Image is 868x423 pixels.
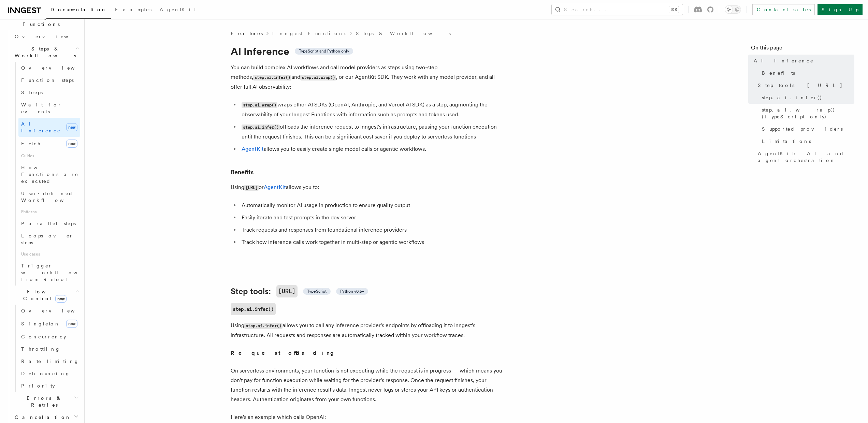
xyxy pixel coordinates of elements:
[5,11,80,30] button: Inngest Functions
[240,122,504,142] li: offloads the inference request to Inngest's infrastructure, pausing your function execution until...
[18,150,80,161] span: Guides
[759,135,854,147] a: Limitations
[18,74,80,86] a: Function steps
[231,412,504,422] p: Here's an example which calls OpenAI:
[21,233,73,245] span: Loops over steps
[21,121,61,133] span: AI Inference
[12,288,75,302] span: Flow Control
[21,321,60,326] span: Singleton
[18,380,80,392] a: Priority
[751,44,854,55] h4: On this page
[758,82,843,89] span: Step tools: [URL]
[240,201,504,210] li: Automatically monitor AI usage in production to ensure quality output
[46,2,111,19] a: Documentation
[18,260,80,286] a: Trigger workflows from Retool
[12,392,80,411] button: Errors & Retries
[12,62,80,286] div: Steps & Workflows
[21,90,43,95] span: Sleeps
[111,2,156,18] a: Examples
[18,367,80,380] a: Debouncing
[240,237,504,247] li: Track how inference calls work together in multi-step or agentic workflows
[160,7,196,12] span: AgentKit
[18,86,80,99] a: Sleeps
[21,383,55,389] span: Priority
[18,249,80,260] span: Use cases
[18,161,80,187] a: How Functions are executed
[759,104,854,123] a: step.ai.wrap() (TypeScript only)
[242,125,280,130] code: step.ai.infer()
[752,4,815,15] a: Contact sales
[244,185,259,191] code: [URL]
[21,165,78,184] span: How Functions are executed
[18,206,80,217] span: Patterns
[231,303,276,315] a: step.ai.infer()
[156,2,200,18] a: AgentKit
[240,144,504,154] li: allows you to easily create single model calls or agentic workflows.
[15,34,85,39] span: Overview
[242,146,264,152] a: AgentKit
[231,30,263,37] span: Features
[12,395,74,408] span: Errors & Retries
[264,184,286,190] a: AgentKit
[18,99,80,118] a: Wait for events
[55,295,67,303] span: new
[66,320,77,328] span: new
[240,100,504,119] li: wraps other AI SDKs (OpenAI, Anthropic, and Vercel AI SDK) as a step, augmenting the observabilit...
[240,213,504,222] li: Easily iterate and test prompts in the dev server
[231,183,504,192] p: Using or allows you to:
[21,141,41,146] span: Fetch
[755,147,854,166] a: AgentKit: AI and agent orchestration
[231,350,339,356] strong: Request offloading
[21,263,96,282] span: Trigger workflows from Retool
[21,334,66,339] span: Concurrency
[759,67,854,79] a: Benefits
[276,285,298,297] code: [URL]
[762,70,795,76] span: Benefits
[18,305,80,317] a: Overview
[272,30,346,37] a: Inngest Functions
[759,123,854,135] a: Supported providers
[18,230,80,249] a: Loops over steps
[21,191,83,203] span: User-defined Workflows
[18,355,80,367] a: Rate limiting
[759,91,854,104] a: step.ai.infer()
[244,323,283,329] code: step.ai.infer()
[66,123,77,131] span: new
[115,7,151,12] span: Examples
[66,140,77,148] span: new
[242,102,277,108] code: step.ai.wrap()
[231,167,254,177] a: Benefits
[18,187,80,206] a: User-defined Workflows
[50,7,107,12] span: Documentation
[21,102,62,114] span: Wait for events
[12,414,71,421] span: Cancellation
[754,57,814,64] span: AI Inference
[18,217,80,230] a: Parallel steps
[18,317,80,331] a: Singletonnew
[5,14,74,28] span: Inngest Functions
[18,62,80,74] a: Overview
[231,366,504,404] p: On serverless environments, your function is not executing while the request is in progress — whi...
[762,106,854,120] span: step.ai.wrap() (TypeScript only)
[231,63,504,92] p: You can build complex AI workflows and call model providers as steps using two-step methods, and ...
[818,4,863,15] a: Sign Up
[307,289,327,294] span: TypeScript
[12,43,80,62] button: Steps & Workflows
[12,305,80,392] div: Flow Controlnew
[299,48,349,54] span: TypeScript and Python only
[762,126,843,132] span: Supported providers
[18,137,80,150] a: Fetchnew
[356,30,451,37] a: Steps & Workflows
[231,45,504,57] h1: AI Inference
[340,289,364,294] span: Python v0.5+
[12,286,80,305] button: Flow Controlnew
[552,4,683,15] button: Search...⌘K
[18,343,80,355] a: Throttling
[231,285,368,297] a: Step tools:[URL] TypeScript Python v0.5+
[21,371,70,376] span: Debouncing
[21,346,60,352] span: Throttling
[755,79,854,91] a: Step tools: [URL]
[18,331,80,343] a: Concurrency
[21,77,74,83] span: Function steps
